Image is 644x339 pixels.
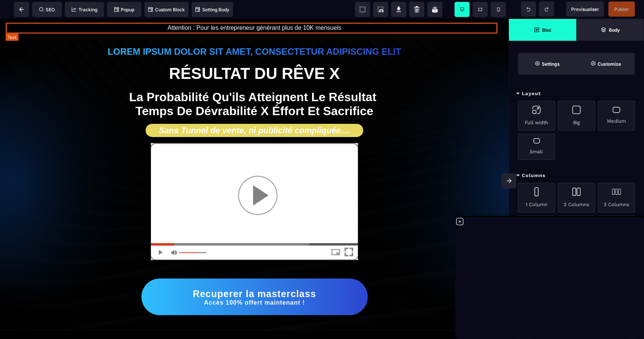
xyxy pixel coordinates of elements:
[576,19,644,41] span: Open Layer Manager
[195,7,229,12] span: Setting Body
[576,53,635,75] span: Open Style Manager
[509,87,644,101] div: Layout
[373,2,388,17] span: Screenshot
[518,183,555,213] div: 1 Column
[72,7,97,12] span: Tracking
[141,260,368,296] button: Recuperer la masterclassAccès 100% offert maintenant !
[598,61,621,67] strong: Customize
[609,27,620,33] strong: Body
[151,124,358,241] img: 4355342d3e4af931e057defc0017cf55_Capture_d%E2%80%99e%CC%81cran_2024-12-07_a%CC%80_11.43.21.png
[518,101,555,131] div: Full width
[518,216,555,245] div: 4 Columns
[39,7,55,12] span: SEO
[518,134,555,160] div: Small
[148,7,185,12] span: Custom Block
[566,2,604,17] span: Preview
[91,28,419,42] h2: Lorem ipsum dolor sit amet, consectetur adipiscing elit
[509,19,576,41] span: Open Blocks
[91,68,419,103] h1: La probabilité qu'ils atteignent le résultat Temps de dévrabilité X Éffort et sacrifice
[114,7,135,12] span: Popup
[558,101,595,131] div: Big
[614,6,629,12] span: Publier
[6,4,503,14] text: Attention : Pour les entrepreneur générant plus de 10K mensuels
[159,107,350,117] b: Sans Tunnel de vente, ni publicité compliquée....
[355,2,370,17] span: View components
[558,216,595,245] div: 5 Columns
[558,183,595,213] div: 2 Columns
[509,169,644,183] div: Columns
[598,101,635,131] div: Medium
[542,61,560,67] strong: Settings
[518,53,576,75] span: Settings
[598,183,635,213] div: 3 Columns
[91,42,419,68] h1: Résultat du rêve X
[571,6,599,12] span: Previsualiser
[598,216,635,245] div: 6 Columns
[542,27,552,33] strong: Bloc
